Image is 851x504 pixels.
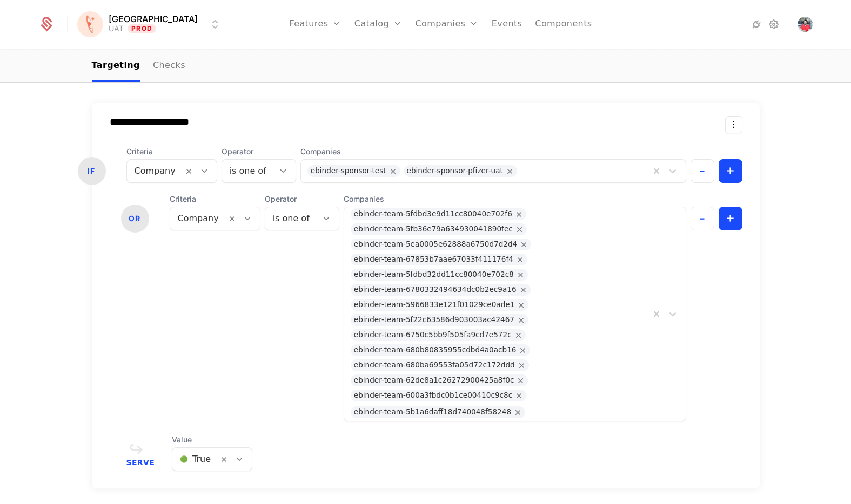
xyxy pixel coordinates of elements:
div: Remove ebinder-team-5966833e121f01029ce0ade1 [514,299,528,311]
button: Select action [725,116,742,133]
div: ebinder-team-600a3fbdc0b1ce00410c9c8c [354,390,512,401]
div: ebinder-team-62de8a1c26272900425a8f0c [354,374,514,386]
div: Remove ebinder-sponsor-test [386,165,400,177]
button: Open user button [798,17,813,32]
div: OR [121,205,149,233]
div: ebinder-team-5b1a6daff18d740048f58248 [354,406,511,418]
div: ebinder-team-5fb36e79a634930041890fec [354,223,513,235]
button: + [719,207,742,230]
a: Checks [153,50,185,82]
div: Remove ebinder-team-5fdbd32dd11cc80040e702c8 [514,269,528,281]
div: Remove ebinder-team-5fb36e79a634930041890fec [513,223,527,235]
div: Remove ebinder-team-62de8a1c26272900425a8f0c [514,374,528,386]
button: - [691,207,714,230]
div: ebinder-team-5fdbd3e9d11cc80040e702f6 [354,208,512,220]
span: Companies [300,146,686,157]
div: ebinder-team-6750c5bb9f505fa9cd7e572c [354,329,512,341]
button: + [719,159,742,183]
div: Remove ebinder-team-5fdbd3e9d11cc80040e702f6 [512,208,526,220]
div: ebinder-team-5fdbd32dd11cc80040e702c8 [354,269,514,281]
span: Operator [265,194,339,205]
span: Serve [126,459,155,466]
div: Remove ebinder-team-6780332494634dc0b2ec9a16 [517,284,531,296]
div: Remove ebinder-team-5b1a6daff18d740048f58248 [511,406,525,418]
div: Remove ebinder-team-600a3fbdc0b1ce00410c9c8c [512,390,526,401]
div: Remove ebinder-team-67853b7aae67033f411176f4 [513,254,527,265]
div: Remove ebinder-team-680b80835955cdbd4a0acb16 [516,344,530,356]
a: Settings [767,18,780,31]
div: ebinder-team-680b80835955cdbd4a0acb16 [354,344,517,356]
span: Companies [344,194,686,205]
a: Targeting [92,50,140,82]
div: ebinder-team-5966833e121f01029ce0ade1 [354,299,515,311]
div: ebinder-team-6780332494634dc0b2ec9a16 [354,284,517,296]
div: Remove ebinder-team-5ea0005e62888a6750d7d2d4 [517,239,531,250]
div: UAT [109,23,124,34]
div: ebinder-sponsor-pfizer-uat [407,165,503,177]
span: Criteria [126,146,217,157]
img: Florence [77,11,103,37]
div: IF [78,157,106,185]
div: Remove ebinder-team-5f22c63586d903003ac42467 [514,314,528,326]
span: Value [172,434,252,445]
button: - [691,159,714,183]
div: Remove ebinder-team-6750c5bb9f505fa9cd7e572c [512,329,526,341]
span: Prod [128,24,156,33]
span: [GEOGRAPHIC_DATA] [109,15,198,23]
span: Criteria [170,194,260,205]
div: Remove ebinder-team-680ba69553fa05d72c172ddd [515,359,529,371]
span: Operator [222,146,296,157]
a: Integrations [750,18,763,31]
nav: Main [92,50,760,82]
div: ebinder-team-67853b7aae67033f411176f4 [354,254,513,265]
ul: Choose Sub Page [92,50,185,82]
div: Remove ebinder-sponsor-pfizer-uat [503,165,517,177]
div: ebinder-team-680ba69553fa05d72c172ddd [354,359,515,371]
div: ebinder-sponsor-test [311,165,386,177]
button: Select environment [81,12,222,36]
img: Strahinja Racic [798,17,813,32]
div: ebinder-team-5ea0005e62888a6750d7d2d4 [354,239,517,250]
div: ebinder-team-5f22c63586d903003ac42467 [354,314,514,326]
